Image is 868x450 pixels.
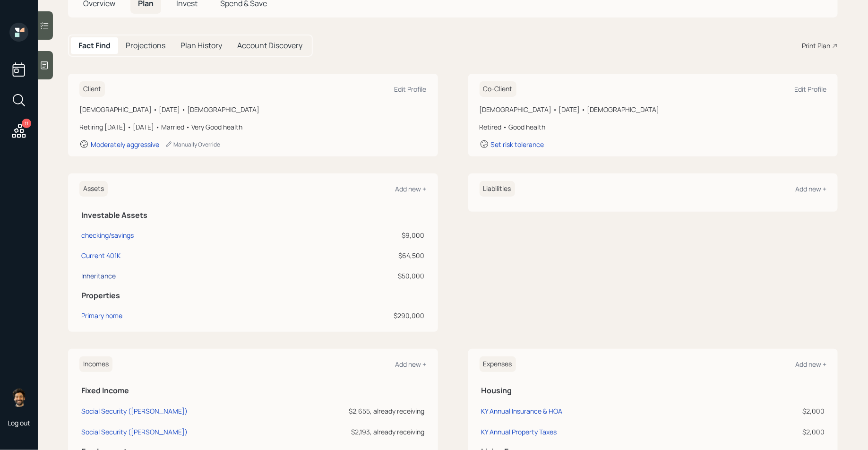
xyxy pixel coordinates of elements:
div: Edit Profile [395,85,427,94]
h5: Fixed Income [81,386,425,395]
div: $50,000 [296,271,424,281]
div: Retired • Good health [480,122,827,132]
div: $64,500 [296,251,424,260]
h6: Liabilities [480,181,515,197]
div: $9,000 [296,230,424,240]
div: Add new + [795,360,826,369]
div: $290,000 [296,311,424,320]
div: Social Security ([PERSON_NAME]) [81,427,188,436]
div: Current 401K [81,251,120,260]
div: $2,000 [774,427,825,437]
div: Add new + [395,360,427,369]
div: Add new + [395,184,427,193]
div: $2,655, already receiving [310,406,425,416]
h5: Fact Find [78,41,111,50]
div: $2,000 [774,406,825,416]
h5: Plan History [180,41,222,50]
div: Moderately aggressive [91,140,159,149]
div: Print Plan [802,41,830,51]
div: Edit Profile [794,85,826,94]
h5: Projections [126,41,165,50]
div: KY Annual Property Taxes [481,427,557,436]
div: 11 [22,119,31,128]
img: eric-schwartz-headshot.png [9,388,28,407]
div: Primary home [81,311,122,320]
h6: Assets [79,181,108,197]
div: Manually Override [165,140,220,148]
h5: Properties [81,291,425,300]
div: KY Annual Insurance & HOA [481,407,563,415]
div: Social Security ([PERSON_NAME]) [81,407,188,415]
div: [DEMOGRAPHIC_DATA] • [DATE] • [DEMOGRAPHIC_DATA] [79,104,427,114]
h6: Client [79,81,105,97]
h5: Housing [481,386,825,395]
div: Inheritance [81,271,116,281]
h6: Expenses [480,356,516,372]
div: [DEMOGRAPHIC_DATA] • [DATE] • [DEMOGRAPHIC_DATA] [480,104,827,114]
div: Set risk tolerance [491,140,544,149]
div: Retiring [DATE] • [DATE] • Married • Very Good health [79,122,427,132]
h5: Investable Assets [81,211,425,220]
h6: Co-Client [480,81,516,97]
h5: Account Discovery [237,41,302,50]
h6: Incomes [79,356,112,372]
div: checking/savings [81,230,134,240]
div: $2,193, already receiving [310,427,425,437]
div: Add new + [795,184,826,193]
div: Log out [8,418,30,427]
